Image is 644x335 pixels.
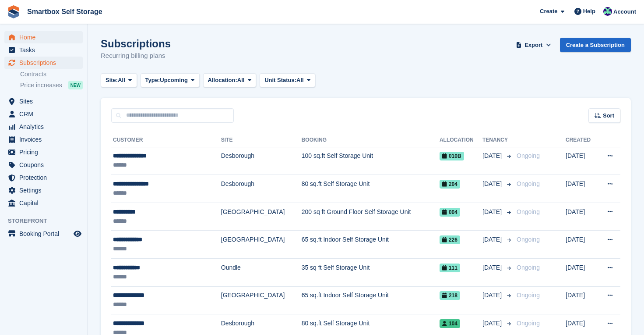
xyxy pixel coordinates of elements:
[482,179,503,189] span: [DATE]
[19,121,72,133] span: Analytics
[4,133,83,146] a: menu
[221,133,302,147] th: Site
[440,235,460,244] span: 226
[4,171,83,184] a: menu
[482,263,503,272] span: [DATE]
[111,133,221,147] th: Customer
[440,180,460,189] span: 204
[560,38,631,52] a: Create a Subscription
[302,259,440,287] td: 35 sq ft Self Storage Unit
[118,76,125,85] span: All
[7,5,20,18] img: stora-icon-8386f47178a22dfd0bd8f6a31ec36ba5ce8667c1dd55bd0f319d3a0aa187defe.svg
[221,231,302,259] td: [GEOGRAPHIC_DATA]
[19,197,72,209] span: Capital
[19,228,72,240] span: Booking Portal
[221,147,302,175] td: Desborough
[517,320,540,327] span: Ongoing
[566,231,597,259] td: [DATE]
[141,73,200,88] button: Type: Upcoming
[440,208,460,217] span: 004
[19,159,72,171] span: Coupons
[24,4,106,19] a: Smartbox Self Storage
[302,286,440,314] td: 65 sq.ft Indoor Self Storage Unit
[19,108,72,120] span: CRM
[566,203,597,231] td: [DATE]
[19,184,72,196] span: Settings
[4,95,83,107] a: menu
[603,7,612,16] img: Roger Canham
[19,44,72,56] span: Tasks
[221,259,302,287] td: Oundle
[517,152,540,159] span: Ongoing
[4,146,83,158] a: menu
[19,133,72,146] span: Invoices
[264,76,296,85] span: Unit Status:
[20,80,83,90] a: Price increases NEW
[613,7,636,16] span: Account
[4,184,83,196] a: menu
[540,7,557,16] span: Create
[440,264,460,272] span: 111
[482,133,513,147] th: Tenancy
[237,76,245,85] span: All
[4,228,83,240] a: menu
[72,228,83,239] a: Preview store
[101,73,137,88] button: Site: All
[482,291,503,300] span: [DATE]
[302,203,440,231] td: 200 sq ft Ground Floor Self Storage Unit
[4,159,83,171] a: menu
[566,259,597,287] td: [DATE]
[4,121,83,133] a: menu
[19,57,72,69] span: Subscriptions
[221,203,302,231] td: [GEOGRAPHIC_DATA]
[440,291,460,300] span: 218
[4,197,83,209] a: menu
[517,292,540,299] span: Ongoing
[482,207,503,217] span: [DATE]
[566,133,597,147] th: Created
[20,70,83,78] a: Contracts
[4,57,83,69] a: menu
[145,76,160,85] span: Type:
[482,319,503,328] span: [DATE]
[440,319,460,328] span: 104
[4,44,83,56] a: menu
[566,286,597,314] td: [DATE]
[221,286,302,314] td: [GEOGRAPHIC_DATA]
[603,111,614,120] span: Sort
[68,81,83,89] div: NEW
[19,31,72,43] span: Home
[101,38,171,50] h1: Subscriptions
[514,38,553,52] button: Export
[524,41,542,50] span: Export
[19,171,72,184] span: Protection
[517,180,540,187] span: Ongoing
[8,217,87,225] span: Storefront
[208,76,237,85] span: Allocation:
[440,152,464,160] span: 010B
[302,231,440,259] td: 65 sq.ft Indoor Self Storage Unit
[106,76,118,85] span: Site:
[517,208,540,215] span: Ongoing
[517,236,540,243] span: Ongoing
[302,175,440,203] td: 80 sq.ft Self Storage Unit
[221,175,302,203] td: Desborough
[517,264,540,271] span: Ongoing
[482,235,503,244] span: [DATE]
[160,76,188,85] span: Upcoming
[4,108,83,120] a: menu
[583,7,595,16] span: Help
[203,73,257,88] button: Allocation: All
[19,95,72,107] span: Sites
[566,147,597,175] td: [DATE]
[4,31,83,43] a: menu
[260,73,315,88] button: Unit Status: All
[302,147,440,175] td: 100 sq.ft Self Storage Unit
[566,175,597,203] td: [DATE]
[302,133,440,147] th: Booking
[296,76,304,85] span: All
[101,51,171,61] p: Recurring billing plans
[440,133,482,147] th: Allocation
[482,151,503,160] span: [DATE]
[19,146,72,158] span: Pricing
